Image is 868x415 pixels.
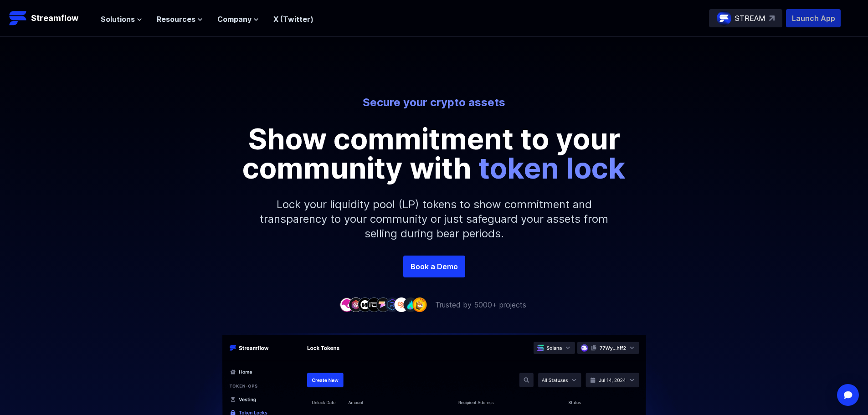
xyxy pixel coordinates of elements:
[769,15,775,21] img: top-right-arrow.svg
[182,95,687,110] p: Secure your crypto assets
[837,384,859,406] div: Open Intercom Messenger
[358,297,372,312] img: company-3
[101,14,135,25] span: Solutions
[412,297,427,312] img: company-9
[403,256,465,277] a: Book a Demo
[157,14,195,25] span: Resources
[217,14,252,25] span: Company
[735,13,765,24] p: STREAM
[394,297,409,312] img: company-7
[217,14,259,25] button: Company
[717,11,731,26] img: streamflow-logo-circle.png
[376,297,390,312] img: company-5
[403,297,418,312] img: company-8
[367,297,381,312] img: company-4
[349,297,363,312] img: company-2
[339,297,354,312] img: company-1
[157,14,203,25] button: Resources
[238,183,630,256] p: Lock your liquidity pool (LP) tokens to show commitment and transparency to your community or jus...
[709,9,782,27] a: STREAM
[786,9,841,27] button: Launch App
[9,9,27,27] img: Streamflow Logo
[478,150,626,185] span: token lock
[273,15,313,24] a: X (Twitter)
[31,12,78,25] p: Streamflow
[101,14,142,25] button: Solutions
[435,299,526,310] p: Trusted by 5000+ projects
[385,297,400,312] img: company-6
[9,9,92,27] a: Streamflow
[229,124,639,183] p: Show commitment to your community with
